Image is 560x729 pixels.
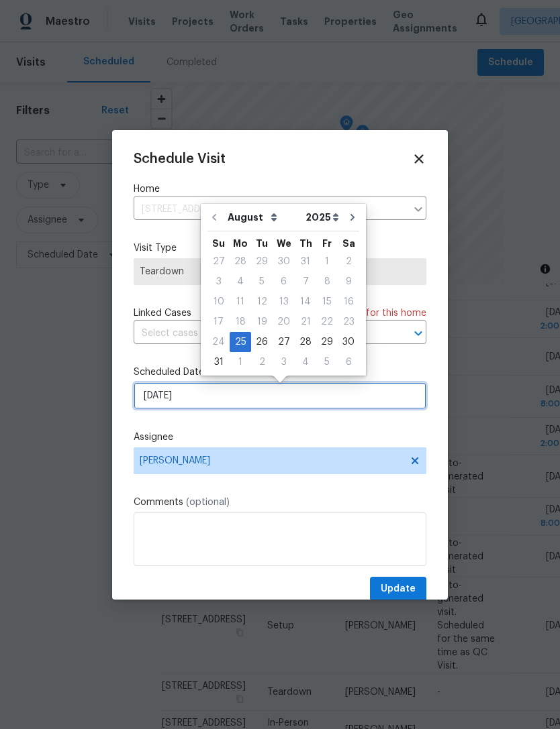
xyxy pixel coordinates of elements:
abbr: Wednesday [277,239,291,248]
div: Sat Aug 02 2025 [338,251,359,272]
div: Mon Aug 25 2025 [230,332,251,352]
span: Linked Cases [134,306,191,320]
div: 6 [273,272,295,291]
div: 29 [251,252,273,271]
div: Tue Aug 26 2025 [251,332,273,352]
div: 27 [273,333,295,351]
button: Update [370,577,426,602]
div: 14 [295,292,316,311]
div: Mon Aug 04 2025 [230,272,251,292]
label: Comments [134,496,426,509]
div: 26 [251,333,273,351]
div: 2 [338,252,359,271]
div: Sat Aug 09 2025 [338,272,359,292]
div: Sat Sep 06 2025 [338,352,359,372]
div: 11 [230,292,251,311]
span: Update [381,581,416,598]
span: (optional) [186,498,230,507]
div: Wed Jul 30 2025 [273,251,295,272]
div: Wed Sep 03 2025 [273,352,295,372]
div: Sat Aug 16 2025 [338,292,359,312]
div: Thu Aug 21 2025 [295,312,316,332]
div: 3 [207,272,230,291]
div: Thu Sep 04 2025 [295,352,316,372]
label: Visit Type [134,241,426,255]
span: Teardown [140,265,420,278]
abbr: Monday [233,239,248,248]
div: 7 [295,272,316,291]
div: 23 [338,313,359,331]
span: [PERSON_NAME] [140,455,403,466]
div: Thu Jul 31 2025 [295,251,316,272]
div: 25 [230,333,251,351]
div: Sun Aug 03 2025 [207,272,230,292]
label: Assignee [134,431,426,444]
div: 29 [316,333,338,351]
div: 12 [251,292,273,311]
div: Thu Aug 07 2025 [295,272,316,292]
div: 3 [273,353,295,372]
div: 27 [207,252,230,271]
abbr: Friday [322,239,332,248]
div: Wed Aug 06 2025 [273,272,295,292]
div: Fri Aug 01 2025 [316,251,338,272]
div: Wed Aug 20 2025 [273,312,295,332]
div: 9 [338,272,359,291]
div: Sun Aug 10 2025 [207,292,230,312]
select: Year [302,207,342,227]
div: 28 [295,333,316,351]
div: Mon Aug 18 2025 [230,312,251,332]
button: Open [409,324,428,343]
button: Go to previous month [204,204,224,231]
div: Sun Aug 31 2025 [207,352,230,372]
div: Sun Aug 17 2025 [207,312,230,332]
div: 10 [207,292,230,311]
div: Sun Jul 27 2025 [207,251,230,272]
div: 15 [316,292,338,311]
div: 30 [273,252,295,271]
label: Scheduled Date [134,366,426,379]
div: 31 [207,353,230,372]
div: 20 [273,313,295,331]
div: Fri Aug 15 2025 [316,292,338,312]
div: Tue Sep 02 2025 [251,352,273,372]
div: 21 [295,313,316,331]
div: Wed Aug 13 2025 [273,292,295,312]
div: Tue Aug 19 2025 [251,312,273,332]
div: 28 [230,252,251,271]
abbr: Sunday [212,239,225,248]
div: 1 [230,353,251,372]
div: Mon Aug 11 2025 [230,292,251,312]
div: Fri Sep 05 2025 [316,352,338,372]
div: Tue Jul 29 2025 [251,251,273,272]
abbr: Tuesday [256,239,268,248]
div: Tue Aug 12 2025 [251,292,273,312]
abbr: Thursday [299,239,312,248]
abbr: Saturday [342,239,355,248]
div: 1 [316,252,338,271]
div: 19 [251,313,273,331]
div: 8 [316,272,338,291]
div: Sat Aug 30 2025 [338,332,359,352]
div: Thu Aug 28 2025 [295,332,316,352]
div: Wed Aug 27 2025 [273,332,295,352]
div: 2 [251,353,273,372]
div: 4 [295,353,316,372]
select: Month [224,207,302,227]
div: Mon Jul 28 2025 [230,251,251,272]
div: Tue Aug 05 2025 [251,272,273,292]
div: 5 [251,272,273,291]
div: Sat Aug 23 2025 [338,312,359,332]
div: 30 [338,333,359,351]
div: Thu Aug 14 2025 [295,292,316,312]
div: 4 [230,272,251,291]
input: M/D/YYYY [134,382,426,409]
div: Fri Aug 29 2025 [316,332,338,352]
span: Close [412,152,426,166]
input: Enter in an address [134,199,406,220]
div: 18 [230,313,251,331]
div: 17 [207,313,230,331]
span: Schedule Visit [134,152,226,166]
div: 13 [273,292,295,311]
div: 22 [316,313,338,331]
